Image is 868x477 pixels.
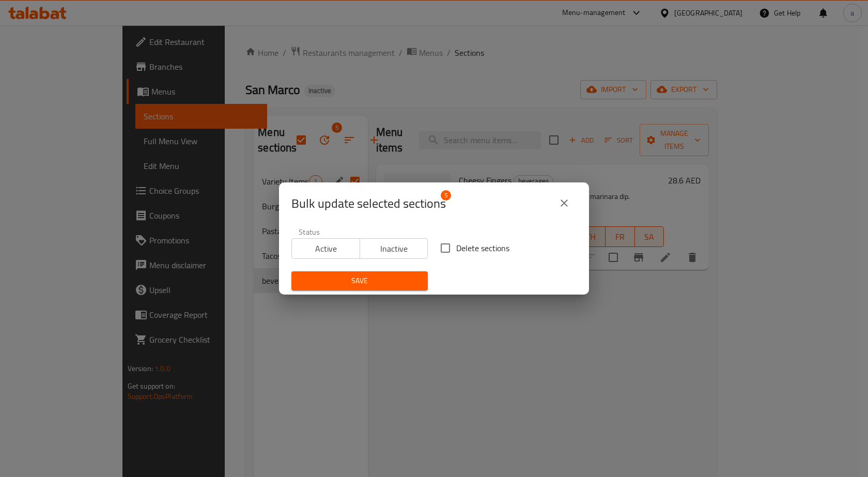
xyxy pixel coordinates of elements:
span: Active [296,241,356,256]
span: Save [300,274,420,287]
button: close [552,191,577,216]
button: Inactive [360,238,428,259]
button: Active [291,238,360,259]
span: 5 [441,190,451,201]
button: Save [291,271,428,290]
span: Selected section count [291,195,446,212]
span: Delete sections [456,242,509,254]
span: Inactive [364,241,424,256]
